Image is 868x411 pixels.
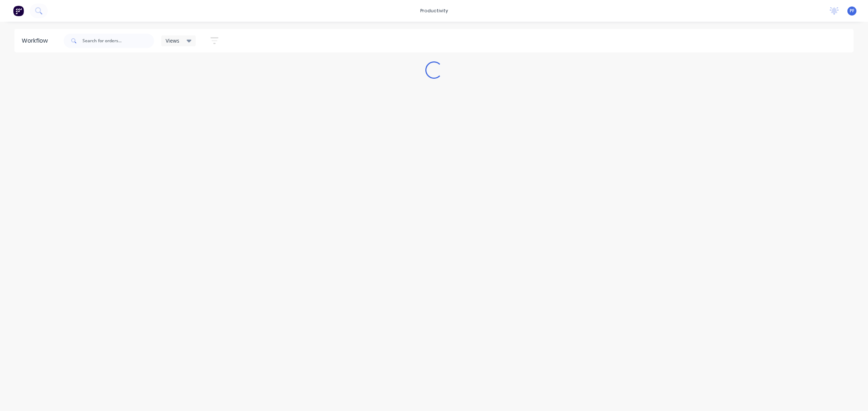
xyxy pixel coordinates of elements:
span: Views [166,37,179,44]
input: Search for orders... [82,34,154,48]
div: Workflow [22,36,51,45]
div: productivity [417,5,452,16]
img: Factory [13,5,24,16]
span: PF [850,8,854,14]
